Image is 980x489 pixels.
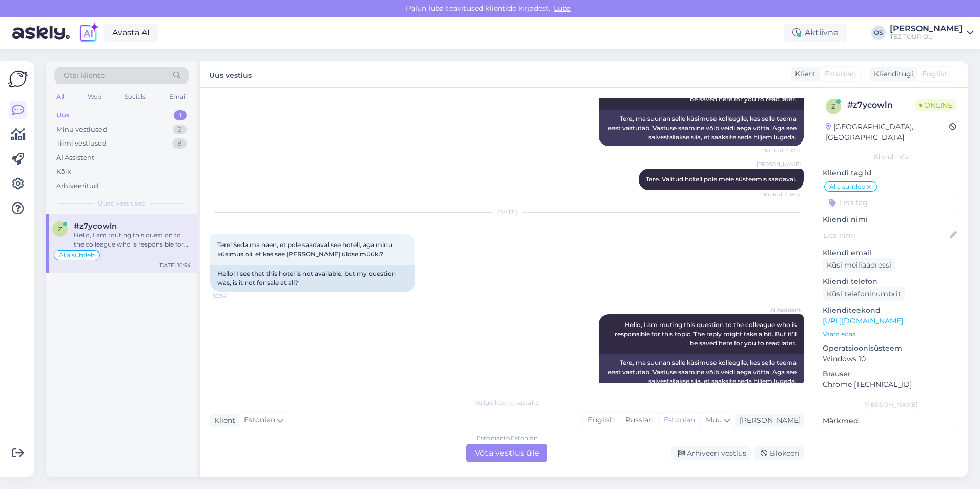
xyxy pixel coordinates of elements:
span: Estonian [244,415,275,426]
p: Märkmed [823,416,959,426]
div: Email [167,90,189,104]
div: Tiimi vestlused [56,138,107,149]
span: z [831,103,835,110]
p: Operatsioonisüsteem [823,343,959,354]
div: Web [86,90,104,104]
span: #z7ycowln [74,221,117,231]
a: Avasta AI [104,24,158,42]
span: Tere. Valitud hotell pole meie süsteemis saadaval. [646,175,797,183]
a: [PERSON_NAME]TEZ TOUR OÜ [890,25,974,41]
input: Lisa tag [823,195,959,210]
span: Nähtud ✓ 18:12 [762,191,801,198]
div: Valige keel ja vastake [210,398,804,407]
div: Võta vestlus üle [466,444,547,462]
span: AI Assistent [762,306,801,314]
div: Arhiveeri vestlus [671,446,750,460]
label: Uus vestlus [209,67,252,81]
span: Otsi kliente [64,70,105,81]
div: Küsi meiliaadressi [823,258,895,272]
div: [DATE] 10:54 [158,261,191,269]
div: Klienditugi [870,69,913,79]
p: Klienditeekond [823,305,959,316]
span: 10:54 [213,292,252,300]
div: Kõik [56,167,71,177]
div: Hello! I see that this hotel is not available, but my question was, is it not for sale at all? [210,265,415,292]
span: English [922,69,949,79]
p: Kliendi telefon [823,276,959,287]
div: Aktiivne [784,24,847,42]
div: Minu vestlused [56,125,107,135]
span: Online [915,99,956,111]
span: Estonian [825,69,856,79]
div: Tere, ma suunan selle küsimuse kolleegile, kes selle teema eest vastutab. Vastuse saamine võib ve... [599,354,804,390]
span: z [58,225,62,233]
div: [GEOGRAPHIC_DATA], [GEOGRAPHIC_DATA] [826,121,949,143]
div: Klient [791,69,816,79]
p: Kliendi tag'id [823,168,959,178]
div: Russian [620,413,658,428]
div: Estonian [658,413,700,428]
p: Kliendi nimi [823,214,959,225]
div: TEZ TOUR OÜ [890,33,963,41]
div: Tere, ma suunan selle küsimuse kolleegile, kes selle teema eest vastutab. Vastuse saamine võib ve... [599,110,804,146]
input: Lisa nimi [823,230,948,241]
div: Kliendi info [823,152,959,161]
div: [PERSON_NAME] [736,415,801,426]
a: [URL][DOMAIN_NAME] [823,316,903,325]
div: [PERSON_NAME] [823,400,959,410]
div: Hello, I am routing this question to the colleague who is responsible for this topic. The reply m... [74,231,191,249]
p: Brauser [823,369,959,379]
span: Uued vestlused [98,199,146,208]
img: explore-ai [78,22,99,44]
div: 2 [173,125,187,135]
div: All [54,90,66,104]
div: Uus [56,110,70,120]
div: 8 [172,138,187,149]
p: Chrome [TECHNICAL_ID] [823,379,959,390]
span: Alla suhtleb [829,184,865,190]
img: Askly Logo [8,69,28,89]
div: Blokeeri [754,446,804,460]
div: [DATE] [210,208,804,217]
span: Nähtud ✓ 17:11 [762,147,801,154]
span: Luba [550,4,574,13]
div: OS [871,26,886,40]
span: [PERSON_NAME] [757,160,801,168]
span: Hello, I am routing this question to the colleague who is responsible for this topic. The reply m... [615,321,798,347]
div: AI Assistent [56,153,94,163]
div: Küsi telefoninumbrit [823,287,905,301]
p: Windows 10 [823,354,959,364]
p: Vaata edasi ... [823,330,959,339]
p: Kliendi email [823,248,959,258]
div: Socials [122,90,148,104]
div: English [583,413,620,428]
span: Alla suhtleb [59,252,95,258]
div: Klient [210,415,235,426]
div: [PERSON_NAME] [890,25,963,33]
span: Tere! Seda ma näen, et pole saadaval see hotell, aga minu küsimus oli, et kas see [PERSON_NAME] ü... [217,241,394,258]
span: Muu [706,415,722,424]
div: # z7ycowln [847,99,915,111]
div: Arhiveeritud [56,181,98,191]
div: 1 [174,110,187,120]
div: Estonian to Estonian [477,434,538,443]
